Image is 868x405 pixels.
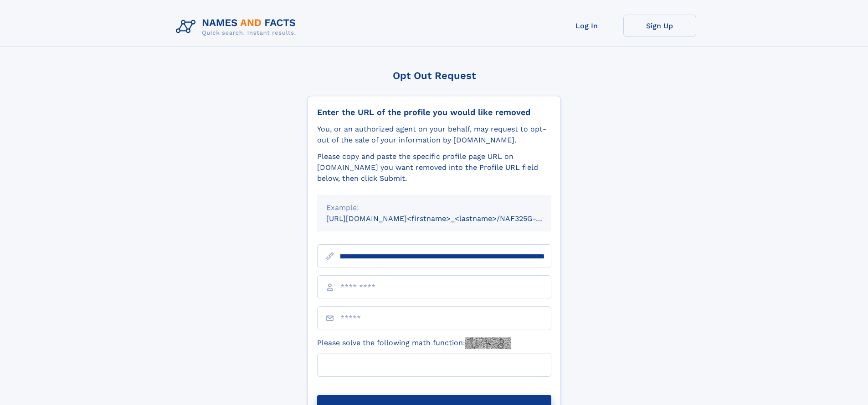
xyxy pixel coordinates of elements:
[172,15,303,39] img: Logo Names and Facts
[317,107,551,117] div: Enter the URL of the profile you would like removed
[550,15,623,37] a: Log In
[317,124,551,146] div: You, or an authorized agent on your behalf, may request to opt-out of the sale of your informatio...
[623,15,696,37] a: Sign Up
[317,151,551,184] div: Please copy and paste the specific profile page URL on [DOMAIN_NAME] you want removed into the Pr...
[308,70,561,81] div: Opt Out Request
[326,202,542,213] div: Example:
[317,337,511,349] label: Please solve the following math function:
[326,214,569,223] small: [URL][DOMAIN_NAME]<firstname>_<lastname>/NAF325G-xxxxxxxx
